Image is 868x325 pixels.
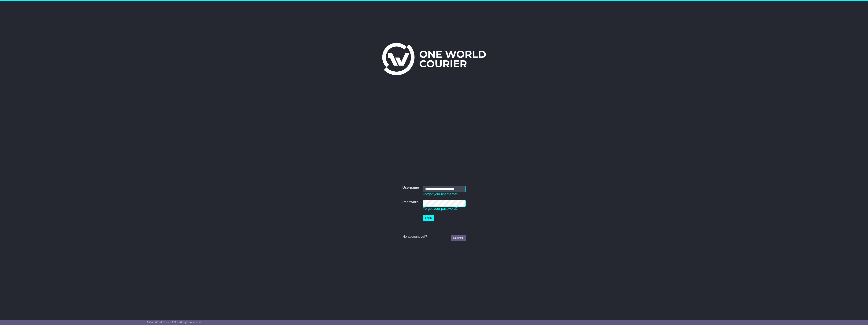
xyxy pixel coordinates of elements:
label: Password [402,200,418,204]
img: One World [382,43,486,75]
label: Username [402,186,419,190]
a: Register [451,235,465,241]
a: Forgot your password? [423,207,458,211]
div: No account yet? [402,235,465,239]
button: Login [423,215,434,221]
span: © One World Courier 2025. All rights reserved. [147,321,201,324]
a: Forgot your username? [423,192,458,196]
